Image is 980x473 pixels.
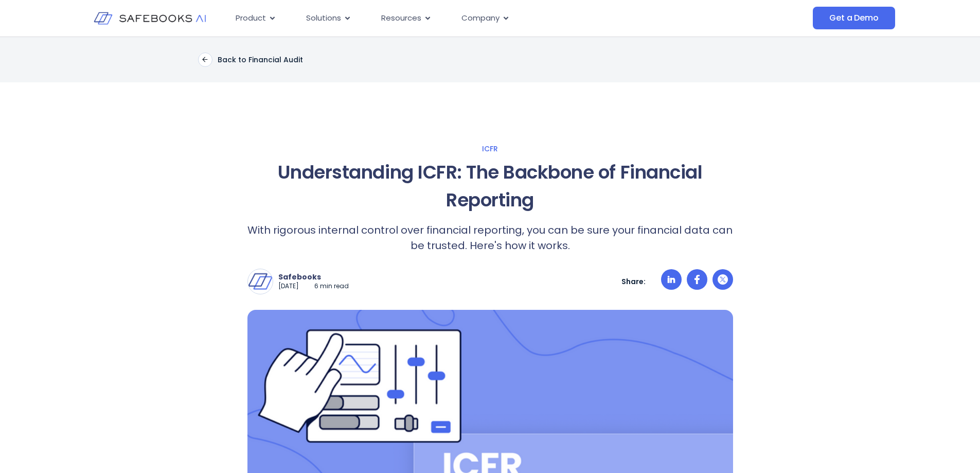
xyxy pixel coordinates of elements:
span: Resources [381,12,421,24]
a: Back to Financial Audit [198,52,303,67]
p: [DATE] [278,282,299,291]
p: 6 min read [314,282,349,291]
p: Share: [621,277,646,286]
span: Company [461,12,500,24]
span: Solutions [306,12,341,24]
a: Get a Demo [813,7,895,29]
h1: Understanding ICFR: The Backbone of Financial Reporting [247,159,733,214]
p: Back to Financial Audit [218,55,303,64]
img: Safebooks [248,269,273,294]
p: With rigorous internal control over financial reporting, you can be sure your financial data can ... [247,222,733,253]
span: Product [236,12,266,24]
div: Menu Toggle [227,8,710,28]
span: Get a Demo [829,13,878,23]
nav: Menu [227,8,710,28]
p: Safebooks [278,272,349,282]
a: ICFR [147,144,834,153]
